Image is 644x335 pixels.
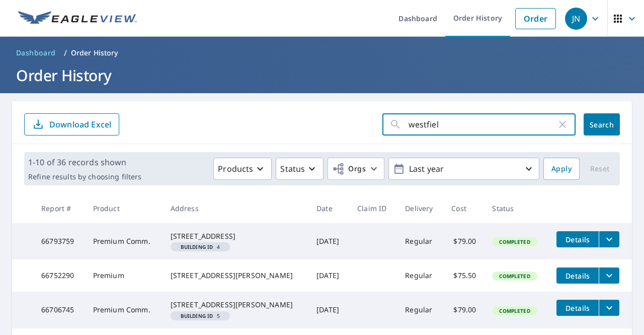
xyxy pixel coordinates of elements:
[71,48,118,58] p: Order History
[443,259,484,292] td: $75.50
[599,231,619,247] button: filesDropdownBtn-66793759
[18,11,137,26] img: EV Logo
[12,45,632,61] nav: breadcrumb
[85,259,163,292] td: Premium
[28,156,141,168] p: 1-10 of 36 records shown
[592,120,612,129] span: Search
[584,113,620,136] button: Search
[33,193,85,223] th: Report #
[16,48,56,58] span: Dashboard
[493,238,536,245] span: Completed
[175,313,226,318] span: 5
[49,119,111,130] p: Download Excel
[565,8,587,30] div: JN
[308,193,349,223] th: Date
[171,271,300,281] div: [STREET_ADDRESS][PERSON_NAME]
[28,172,141,181] p: Refine results by choosing filters
[328,158,384,180] button: Orgs
[175,244,226,249] span: 4
[397,292,443,328] td: Regular
[443,292,484,328] td: $79.00
[171,231,300,241] div: [STREET_ADDRESS]
[12,45,60,61] a: Dashboard
[397,223,443,259] td: Regular
[276,158,324,180] button: Status
[64,47,67,59] li: /
[599,267,619,284] button: filesDropdownBtn-66752290
[218,163,253,175] p: Products
[308,259,349,292] td: [DATE]
[85,292,163,328] td: Premium Comm.
[308,292,349,328] td: [DATE]
[85,193,163,223] th: Product
[280,163,305,175] p: Status
[308,223,349,259] td: [DATE]
[33,259,85,292] td: 66752290
[562,303,593,313] span: Details
[181,244,213,249] em: Building ID
[85,223,163,259] td: Premium Comm.
[484,193,548,223] th: Status
[562,235,593,244] span: Details
[556,267,599,284] button: detailsBtn-66752290
[599,300,619,316] button: filesDropdownBtn-66706745
[163,193,308,223] th: Address
[24,113,119,136] button: Download Excel
[12,65,632,86] h1: Order History
[556,231,599,247] button: detailsBtn-66793759
[551,163,572,175] span: Apply
[493,273,536,280] span: Completed
[397,259,443,292] td: Regular
[443,223,484,259] td: $79.00
[543,158,580,180] button: Apply
[171,300,300,310] div: [STREET_ADDRESS][PERSON_NAME]
[388,158,539,180] button: Last year
[33,223,85,259] td: 66793759
[562,271,593,281] span: Details
[349,193,397,223] th: Claim ID
[515,8,556,29] a: Order
[405,160,523,178] p: Last year
[493,307,536,314] span: Completed
[556,300,599,316] button: detailsBtn-66706745
[443,193,484,223] th: Cost
[33,292,85,328] td: 66706745
[397,193,443,223] th: Delivery
[332,163,366,175] span: Orgs
[181,313,213,318] em: Building ID
[409,110,556,139] input: Address, Report #, Claim ID, etc.
[213,158,272,180] button: Products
